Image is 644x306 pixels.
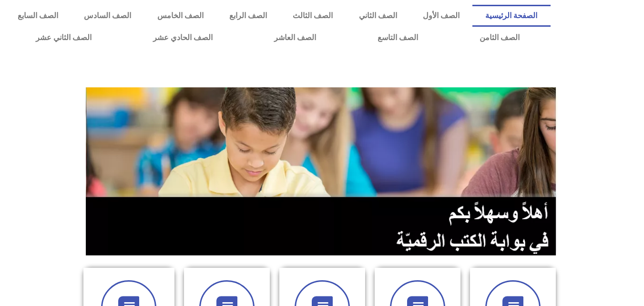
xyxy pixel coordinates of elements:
[347,27,449,49] a: الصف التاسع
[280,5,346,27] a: الصف الثالث
[410,5,472,27] a: الصف الأول
[472,5,550,27] a: الصفحة الرئيسية
[5,5,71,27] a: الصف السابع
[5,27,122,49] a: الصف الثاني عشر
[346,5,410,27] a: الصف الثاني
[216,5,280,27] a: الصف الرابع
[449,27,550,49] a: الصف الثامن
[144,5,216,27] a: الصف الخامس
[122,27,243,49] a: الصف الحادي عشر
[71,5,144,27] a: الصف السادس
[243,27,347,49] a: الصف العاشر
